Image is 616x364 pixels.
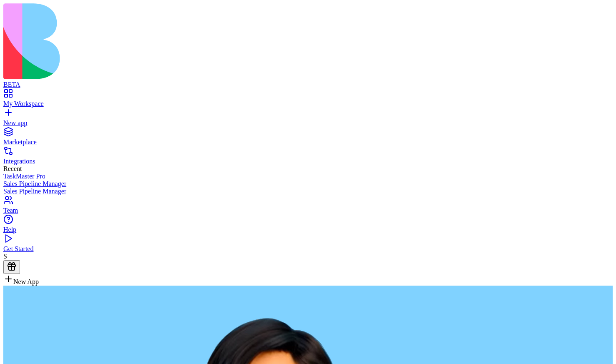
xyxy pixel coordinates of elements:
div: Team [3,207,613,214]
div: Help [3,226,613,233]
img: logo [3,3,339,79]
a: BETA [3,73,613,88]
a: TaskMaster Pro [3,173,613,180]
div: Marketplace [3,138,613,146]
a: Help [3,218,613,233]
a: New app [3,112,613,127]
a: Team [3,199,613,214]
span: S [3,253,7,260]
a: Marketplace [3,131,613,146]
a: My Workspace [3,93,613,108]
span: New App [13,278,39,285]
a: Get Started [3,238,613,253]
div: New app [3,119,613,127]
div: Integrations [3,158,613,165]
a: Integrations [3,150,613,165]
span: Recent [3,165,22,172]
div: Get Started [3,245,613,253]
div: My Workspace [3,100,613,108]
div: BETA [3,81,613,88]
a: Sales Pipeline Manager [3,180,613,188]
a: Sales Pipeline Manager [3,188,613,195]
